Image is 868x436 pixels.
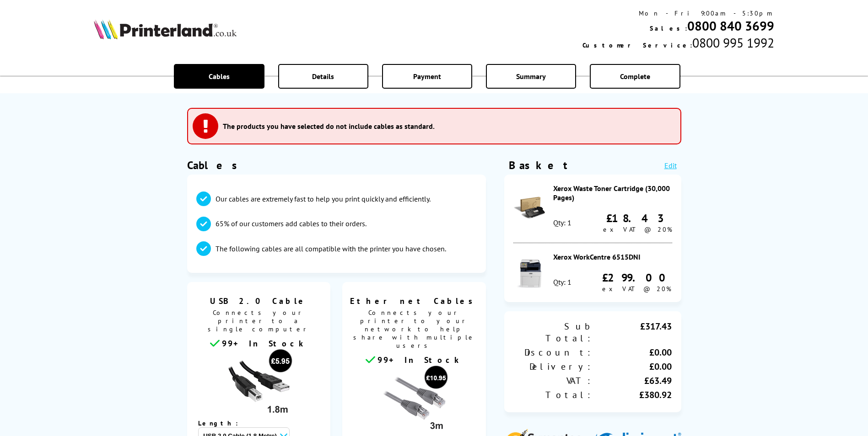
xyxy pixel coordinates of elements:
h3: The products you have selected do not include cables as standard. [223,122,435,131]
span: USB 2.0 Cable [194,296,324,306]
span: Connects your printer to your network to help share with multiple users [347,306,481,354]
div: Delivery: [513,361,593,372]
div: £18.43 [603,211,672,225]
p: 65% of our customers add cables to their orders. [216,218,367,229]
div: Xerox Waste Toner Cartridge (30,000 Pages) [553,184,672,202]
div: Sub Total: [513,320,593,344]
div: Total: [513,389,593,401]
span: Sales: [650,24,687,32]
div: £299.00 [602,271,672,285]
a: Edit [664,161,677,170]
img: Printerland Logo [94,19,237,39]
span: ex VAT @ 20% [603,225,672,234]
div: Qty: 1 [553,277,571,287]
span: Customer Service: [582,41,692,49]
a: 0800 840 3699 [687,17,774,34]
div: £0.00 [593,361,672,372]
div: £0.00 [593,346,672,358]
div: Xerox WorkCentre 6515DNI [553,252,672,261]
span: Length: [198,419,247,427]
div: Mon - Fri 9:00am - 5:30pm [582,9,774,17]
div: Discount: [513,346,593,358]
h1: Cables [187,158,486,172]
div: Basket [509,158,568,172]
span: ex VAT @ 20% [602,285,671,293]
p: The following cables are all compatible with the printer you have chosen. [216,244,446,254]
div: VAT: [513,375,593,387]
div: £380.92 [593,389,672,401]
img: usb cable [224,349,293,417]
img: Xerox Waste Toner Cartridge (30,000 Pages) [513,192,545,224]
span: Summary [516,72,546,81]
img: Ethernet cable [380,365,448,434]
span: Details [312,72,334,81]
span: Cables [209,72,230,81]
span: 99+ In Stock [377,355,463,365]
span: Complete [620,72,650,81]
span: Connects your printer to a single computer [192,306,326,338]
span: Ethernet Cables [349,296,479,306]
div: Qty: 1 [553,218,571,227]
img: Xerox WorkCentre 6515DNI [513,256,545,288]
p: Our cables are extremely fast to help you print quickly and efficiently. [216,194,431,204]
div: £317.43 [593,320,672,344]
span: 99+ In Stock [222,338,307,349]
span: 0800 995 1992 [692,34,774,51]
div: £63.49 [593,375,672,387]
span: Payment [413,72,441,81]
